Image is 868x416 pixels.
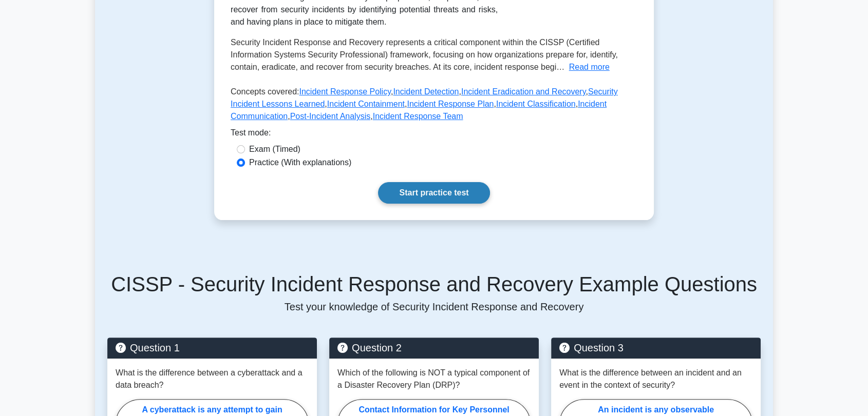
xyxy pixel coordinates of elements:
[107,272,761,296] h5: CISSP - Security Incident Response and Recovery Example Questions
[559,342,752,354] h5: Question 3
[373,112,463,121] a: Incident Response Team
[337,342,531,354] h5: Question 2
[116,367,309,391] p: What is the difference between a cyberattack and a data breach?
[249,156,351,169] label: Practice (With explanations)
[393,87,459,96] a: Incident Detection
[337,367,531,391] p: Which of the following is NOT a typical component of a Disaster Recovery Plan (DRP)?
[407,100,494,108] a: Incident Response Plan
[231,38,618,71] span: Security Incident Response and Recovery represents a critical component within the CISSP (Certifi...
[569,61,610,73] button: Read more
[116,342,309,354] h5: Question 1
[559,367,752,391] p: What is the difference between an incident and an event in the context of security?
[496,100,576,108] a: Incident Classification
[107,301,761,313] p: Test your knowledge of Security Incident Response and Recovery
[249,143,300,155] label: Exam (Timed)
[299,87,390,96] a: Incident Response Policy
[290,112,371,121] a: Post-Incident Analysis
[378,182,489,204] a: Start practice test
[231,127,637,143] div: Test mode:
[461,87,586,96] a: Incident Eradication and Recovery
[231,86,637,127] p: Concepts covered: , , , , , , , , ,
[327,100,405,108] a: Incident Containment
